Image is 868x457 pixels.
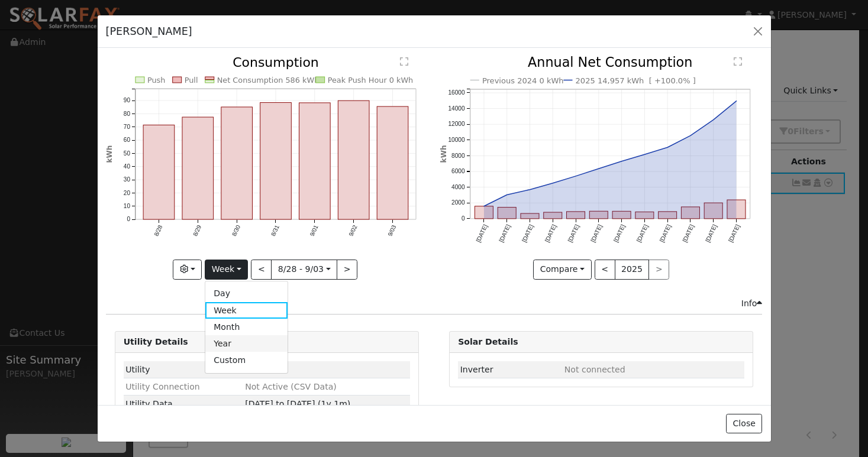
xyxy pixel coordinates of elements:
[123,150,130,157] text: 50
[705,203,723,219] rect: onclick=""
[123,98,130,104] text: 90
[741,297,763,310] div: Info
[245,382,337,391] span: Not Active (CSV Data)
[205,335,288,352] a: Year
[260,103,291,220] rect: onclick=""
[299,103,330,219] rect: onclick=""
[451,153,465,159] text: 8000
[386,224,397,238] text: 9/03
[440,145,448,163] text: kWh
[123,203,130,209] text: 10
[337,260,357,280] button: >
[482,204,486,209] circle: onclick=""
[327,76,413,85] text: Peak Push Hour 0 kWh
[521,223,535,244] text: [DATE]
[533,260,592,280] button: Compare
[682,223,696,244] text: [DATE]
[528,55,693,70] text: Annual Net Consumption
[123,177,130,183] text: 30
[590,212,608,219] rect: onclick=""
[271,260,337,280] button: 8/28 - 9/03
[217,76,319,85] text: Net Consumption 586 kWh
[182,117,214,219] rect: onclick=""
[347,224,358,238] text: 9/02
[270,224,280,238] text: 8/31
[251,260,272,280] button: <
[705,223,719,244] text: [DATE]
[125,382,200,391] span: Utility Connection
[147,76,166,85] text: Push
[665,145,670,150] circle: onclick=""
[205,302,288,319] a: Week
[573,174,578,179] circle: onclick=""
[482,76,564,85] text: Previous 2024 0 kWh
[448,137,465,143] text: 10000
[123,190,130,196] text: 20
[458,361,562,378] td: Inverter
[612,212,631,219] rect: onclick=""
[659,223,673,244] text: [DATE]
[451,184,465,190] text: 4000
[727,223,741,244] text: [DATE]
[544,223,558,244] text: [DATE]
[184,76,198,85] text: Pull
[498,223,512,244] text: [DATE]
[567,223,581,244] text: [DATE]
[123,163,130,170] text: 40
[498,208,516,219] rect: onclick=""
[711,118,716,122] circle: onclick=""
[544,212,562,219] rect: onclick=""
[726,414,762,434] button: Close
[205,286,288,302] a: Day
[205,319,288,335] a: Month
[576,76,696,85] text: 2025 14,957 kWh [ +100.0% ]
[448,89,465,96] text: 16000
[596,167,601,171] circle: onclick=""
[123,111,130,117] text: 80
[448,121,465,128] text: 12000
[205,352,288,368] a: Custom
[106,24,192,39] h5: [PERSON_NAME]
[153,224,163,238] text: 8/28
[734,57,743,66] text: 
[245,399,350,409] span: [DATE] to [DATE] (1y 1m)
[448,105,465,112] text: 14000
[221,107,253,219] rect: onclick=""
[635,223,650,244] text: [DATE]
[612,223,627,244] text: [DATE]
[127,216,130,223] text: 0
[123,137,130,144] text: 60
[567,212,585,219] rect: onclick=""
[590,223,604,244] text: [DATE]
[124,396,243,413] td: Utility Data
[635,212,654,219] rect: onclick=""
[550,181,555,186] circle: onclick=""
[205,260,248,280] button: Week
[619,159,624,164] circle: onclick=""
[377,106,408,219] rect: onclick=""
[521,213,539,219] rect: onclick=""
[615,260,650,280] button: 2025
[475,223,489,244] text: [DATE]
[458,337,518,346] strong: Solar Details
[400,57,408,66] text: 
[564,365,625,374] span: ID: null, authorized: None
[688,134,693,138] circle: onclick=""
[338,101,369,220] rect: onclick=""
[595,260,615,280] button: <
[233,55,319,70] text: Consumption
[643,153,647,157] circle: onclick=""
[231,224,241,238] text: 8/30
[308,224,319,238] text: 9/01
[451,168,465,175] text: 6000
[245,365,262,374] span: ID: null, authorized: 09/05/25
[682,207,700,219] rect: onclick=""
[124,361,243,378] td: Utility
[475,206,493,219] rect: onclick=""
[143,125,175,220] rect: onclick=""
[528,187,533,192] circle: onclick=""
[734,99,739,103] circle: onclick=""
[659,212,677,219] rect: onclick=""
[727,200,746,219] rect: onclick=""
[123,124,130,130] text: 70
